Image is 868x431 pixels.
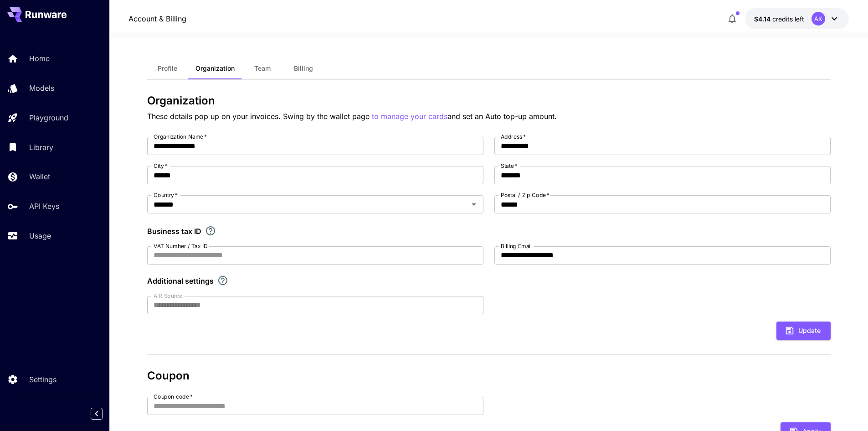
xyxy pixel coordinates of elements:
p: Wallet [29,171,50,182]
p: Additional settings [147,275,214,286]
p: Library [29,142,53,153]
span: Profile [158,64,177,73]
div: $4.14462 [754,14,804,24]
div: Collapse sidebar [98,405,109,422]
p: Usage [29,230,51,241]
button: $4.14462АК [745,8,849,29]
div: АК [812,12,825,26]
p: Playground [29,112,68,123]
label: AIR Source [154,292,182,300]
label: Address [501,133,526,140]
label: City [154,162,168,170]
h3: Organization [147,94,831,107]
p: Models [29,83,54,93]
label: Coupon code [154,393,193,400]
label: VAT Number / Tax ID [154,242,208,250]
span: These details pop up on your invoices. Swing by the wallet page [147,112,372,121]
nav: breadcrumb [128,13,186,24]
button: Update [776,322,831,340]
span: credits left [772,15,804,23]
p: Business tax ID [147,226,201,237]
label: State [501,162,518,170]
label: Billing Email [501,242,532,250]
p: Home [29,53,50,64]
svg: If you are a business tax registrant, please enter your business tax ID here. [205,225,216,236]
h3: Coupon [147,369,831,382]
p: Settings [29,374,56,385]
button: Collapse sidebar [91,408,103,420]
span: and set an Auto top-up amount. [447,112,557,121]
label: Postal / Zip Code [501,191,550,199]
span: Billing [294,64,313,73]
label: Organization Name [154,133,207,140]
button: Open [467,198,480,211]
span: Team [254,64,271,73]
p: API Keys [29,201,59,212]
button: to manage your cards [372,111,447,122]
label: Country [154,191,178,199]
span: $4.14 [754,15,772,23]
span: Organization [195,64,235,73]
a: Account & Billing [128,13,186,24]
svg: Explore additional customization settings [217,275,228,286]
